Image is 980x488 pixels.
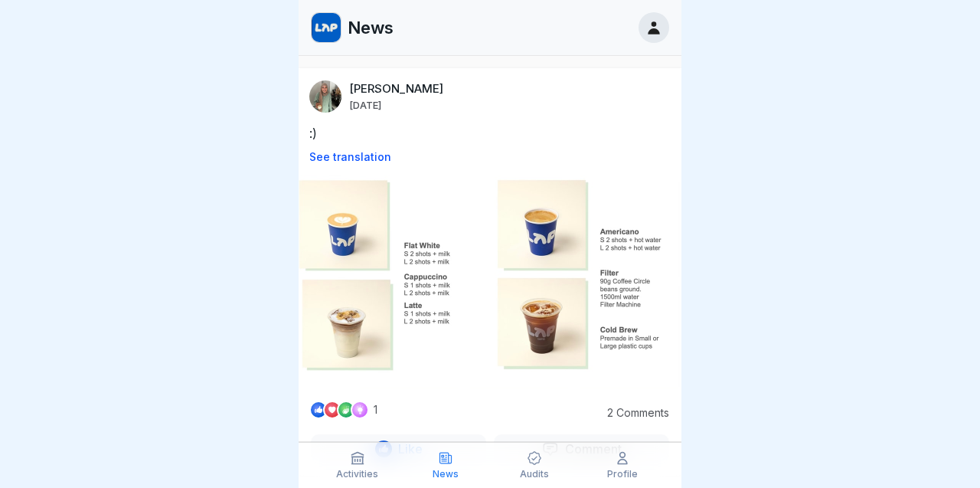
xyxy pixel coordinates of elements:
p: Like [392,441,423,457]
p: News [348,18,394,38]
p: News [433,469,459,480]
p: 1 [374,404,377,416]
p: [DATE] [349,99,381,111]
p: See translation [309,151,671,163]
p: [PERSON_NAME] [349,82,443,96]
p: Comment [559,441,622,457]
p: 2 Comments [585,407,669,419]
img: Post Image [299,175,681,388]
p: Activities [336,469,378,480]
p: Profile [607,469,638,480]
img: w1n62d9c1m8dr293gbm2xwec.png [312,13,341,42]
p: Audits [520,469,549,480]
p: :) [309,125,671,142]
